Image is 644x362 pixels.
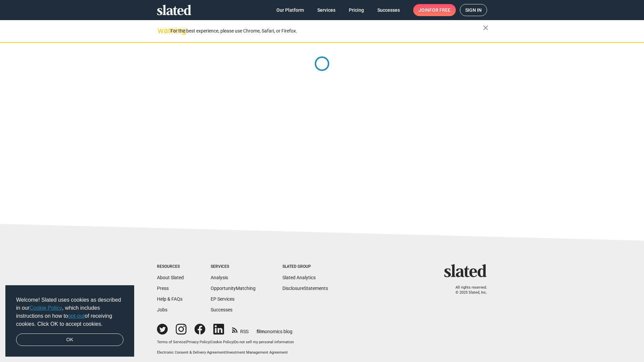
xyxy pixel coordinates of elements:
[210,340,211,344] span: |
[157,340,185,344] a: Terms of Service
[185,340,186,344] span: |
[257,323,292,335] a: filmonomics blog
[372,4,405,16] a: Successes
[157,275,184,280] a: About Slated
[16,296,123,328] span: Welcome! Slated uses cookies as described in our , which includes instructions on how to of recei...
[157,307,167,312] a: Jobs
[282,286,328,291] a: DisclosureStatements
[233,340,234,344] span: |
[211,286,256,291] a: OpportunityMatching
[460,4,487,16] a: Sign in
[5,285,134,357] div: cookieconsent
[225,350,226,355] span: |
[157,286,169,291] a: Press
[186,340,210,344] a: Privacy Policy
[68,313,85,319] a: opt-out
[317,4,335,16] span: Services
[482,24,490,32] mat-icon: close
[211,275,228,280] a: Analysis
[276,4,304,16] span: Our Platform
[234,340,294,345] button: Do not sell my personal information
[170,26,483,36] div: For the best experience, please use Chrome, Safari, or Firefox.
[211,307,232,312] a: Successes
[157,350,225,355] a: Electronic Consent & Delivery Agreement
[343,4,369,16] a: Pricing
[271,4,309,16] a: Our Platform
[448,285,487,295] p: All rights reserved. © 2025 Slated, Inc.
[413,4,456,16] a: Joinfor free
[377,4,400,16] span: Successes
[465,4,482,16] span: Sign in
[16,334,123,346] a: dismiss cookie message
[211,340,233,344] a: Cookie Policy
[30,305,62,311] a: Cookie Policy
[349,4,364,16] span: Pricing
[282,264,328,269] div: Slated Group
[419,4,450,16] span: Join
[232,324,249,335] a: RSS
[429,4,450,16] span: for free
[312,4,341,16] a: Services
[157,264,184,269] div: Resources
[257,329,265,334] span: film
[226,350,288,355] a: Investment Management Agreement
[211,296,234,302] a: EP Services
[211,264,256,269] div: Services
[157,296,182,302] a: Help & FAQs
[282,275,316,280] a: Slated Analytics
[158,26,166,35] mat-icon: warning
